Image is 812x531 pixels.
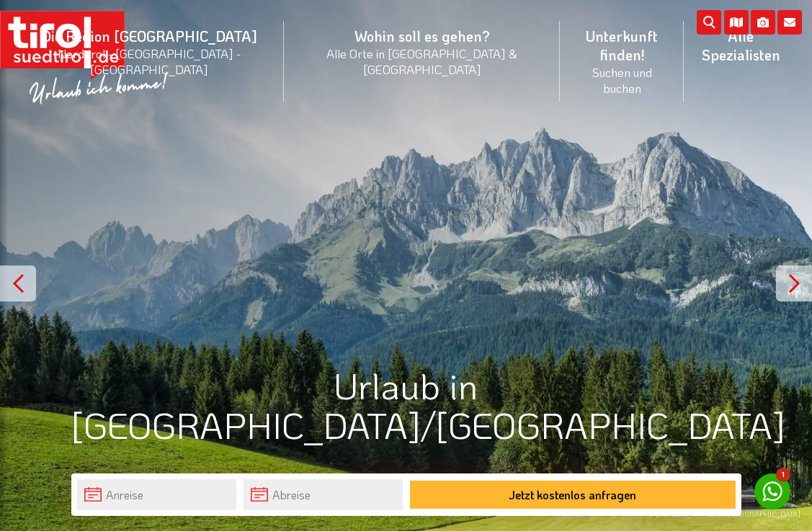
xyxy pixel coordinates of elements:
[560,11,684,112] a: Unterkunft finden!Suchen und buchen
[410,481,736,509] button: Jetzt kostenlos anfragen
[71,366,741,445] h1: Urlaub in [GEOGRAPHIC_DATA]/[GEOGRAPHIC_DATA]
[14,11,284,93] a: Die Region [GEOGRAPHIC_DATA]Nordtirol - [GEOGRAPHIC_DATA] - [GEOGRAPHIC_DATA]
[244,479,403,510] input: Abreise
[684,11,798,80] a: Alle Spezialisten
[577,64,666,96] small: Suchen und buchen
[776,468,790,482] span: 1
[777,10,802,35] i: Kontakt
[751,10,775,35] i: Fotogalerie
[32,45,267,77] small: Nordtirol - [GEOGRAPHIC_DATA] - [GEOGRAPHIC_DATA]
[284,11,560,93] a: Wohin soll es gehen?Alle Orte in [GEOGRAPHIC_DATA] & [GEOGRAPHIC_DATA]
[301,45,543,77] small: Alle Orte in [GEOGRAPHIC_DATA] & [GEOGRAPHIC_DATA]
[754,473,790,509] a: 1
[724,10,749,35] i: Karte öffnen
[77,479,236,510] input: Anreise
